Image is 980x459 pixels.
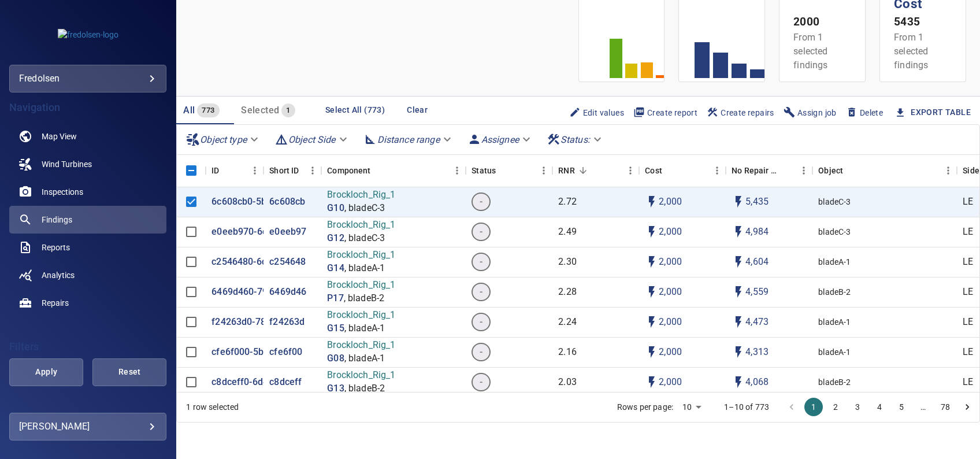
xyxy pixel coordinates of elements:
[745,225,769,239] p: 4,984
[558,316,577,329] p: 2.24
[327,232,344,245] p: G12
[269,346,302,359] p: cfe6f00
[327,219,395,232] p: Brockloch_Rig_1
[818,346,851,358] div: bladeA-1
[211,225,391,239] a: e0eeb970-6d2e-11f0-940e-755e0db63093
[269,376,302,389] a: c8dceff
[107,365,152,379] span: Reset
[894,32,928,71] span: From 1 selected findings
[211,376,384,389] p: c8dceff0-6d4c-11f0-930e-53ed7779f003
[963,316,973,329] p: LE
[42,297,69,309] span: Repairs
[19,417,157,436] div: [PERSON_NAME]
[645,154,662,187] div: The base labour and equipment costs to repair the finding. Does not include the loss of productio...
[9,65,166,92] div: fredolsen
[327,369,395,382] p: Brockloch_Rig_1
[707,106,774,119] span: Create repairs
[9,206,166,234] a: findings active
[327,322,344,335] a: G15
[963,225,973,239] p: LE
[659,256,682,269] p: 2,000
[448,162,466,179] button: Menu
[963,376,973,389] p: LE
[183,105,195,116] span: All
[344,322,385,335] p: , bladeA-1
[892,398,911,416] button: Go to page 5
[659,376,682,389] p: 2,000
[745,346,769,359] p: 4,313
[846,106,883,119] span: Delete
[327,292,343,305] p: P17
[344,292,385,305] p: , bladeB-2
[344,202,385,215] p: , bladeC-3
[473,346,489,359] span: -
[327,339,395,352] p: Brockloch_Rig_1
[269,154,299,187] div: Short ID
[9,102,166,113] h4: Navigation
[781,398,978,416] nav: pagination navigation
[841,103,888,123] button: Delete
[42,158,92,170] span: Wind Turbines
[9,178,166,206] a: inspections noActive
[9,358,83,386] button: Apply
[269,256,306,269] a: c254648
[321,154,466,187] div: Component
[281,104,295,117] span: 1
[779,103,841,123] button: Assign job
[481,134,519,145] em: Assignee
[42,242,70,253] span: Reports
[963,154,979,187] div: Side
[645,315,659,329] svg: Auto cost
[629,103,702,123] button: Create report
[678,399,706,416] div: 10
[818,196,851,208] div: bladeC-3
[569,106,624,119] span: Edit values
[645,285,659,299] svg: Auto cost
[186,401,239,413] div: 1 row selected
[211,154,219,187] div: ID
[269,286,306,299] a: 6469d46
[327,382,344,395] p: G13
[558,225,577,239] p: 2.49
[466,154,552,187] div: Status
[399,99,436,121] button: Clear
[745,195,769,209] p: 5,435
[958,398,977,416] button: Go to next page
[377,134,440,145] em: Distance range
[565,103,629,123] button: Edit values
[473,316,489,329] span: -
[575,162,591,179] button: Sort
[818,226,851,238] div: bladeC-3
[200,134,247,145] em: Object type
[542,129,608,150] div: Status:
[732,195,745,209] svg: Auto impact
[473,376,489,389] span: -
[211,346,383,359] p: cfe6f000-5b38-11f0-b0b8-27a7f0bae4f6
[552,154,639,187] div: RNR
[804,398,823,416] button: page 1
[560,134,590,145] em: Status :
[288,134,336,145] em: Object Side
[724,401,769,413] p: 1–10 of 773
[659,346,682,359] p: 2,000
[732,315,745,329] svg: Auto impact
[659,316,682,329] p: 2,000
[812,154,957,187] div: Object
[963,195,973,209] p: LE
[269,316,305,329] a: f24263d
[633,106,697,119] span: Create report
[818,376,851,388] div: bladeB-2
[779,162,795,179] button: Sort
[745,256,769,269] p: 4,604
[963,256,973,269] p: LE
[344,382,385,395] p: , bladeB-2
[496,162,512,179] button: Sort
[327,202,344,215] a: G10
[344,262,385,275] p: , bladeA-1
[659,225,682,239] p: 2,000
